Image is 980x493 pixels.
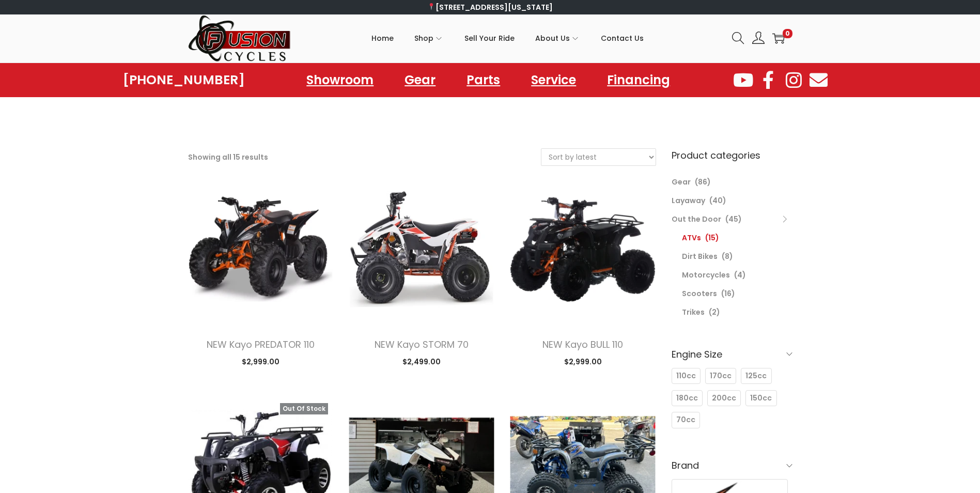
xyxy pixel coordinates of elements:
select: Shop order [541,149,656,165]
a: 0 [772,32,785,44]
span: 150cc [750,393,772,404]
span: (15) [705,233,719,243]
a: Gear [394,68,446,92]
a: NEW Kayo BULL 110 [542,338,623,351]
span: 170cc [710,371,732,381]
span: $ [242,357,246,367]
a: Home [371,15,394,61]
span: (4) [734,270,746,280]
a: Contact Us [601,15,644,61]
a: Layaway [672,195,705,206]
a: Out the Door [672,214,721,224]
span: 125cc [745,371,767,381]
span: $ [402,357,407,367]
a: [PHONE_NUMBER] [123,73,245,87]
span: (45) [725,214,742,224]
a: Scooters [682,288,717,299]
span: 200cc [712,393,736,404]
a: Service [521,68,586,92]
a: About Us [535,15,580,61]
span: Shop [414,25,433,51]
a: Dirt Bikes [682,251,718,261]
img: 📍 [428,3,435,10]
a: Financing [597,68,680,92]
img: Woostify retina logo [188,14,291,63]
span: 110cc [676,371,696,381]
span: 2,499.00 [402,357,441,367]
nav: Menu [296,68,680,92]
span: About Us [535,25,570,51]
span: Home [371,25,394,51]
span: 2,999.00 [564,357,602,367]
h6: Engine Size [672,342,792,366]
a: Parts [456,68,510,92]
a: Motorcycles [682,270,730,280]
span: 180cc [676,393,698,404]
span: (8) [722,251,733,261]
span: (40) [709,195,726,206]
a: Showroom [296,68,384,92]
h6: Brand [672,453,792,477]
span: $ [564,357,569,367]
span: 2,999.00 [242,357,279,367]
span: 70cc [676,414,695,425]
a: NEW Kayo PREDATOR 110 [207,338,315,351]
a: ATVs [682,233,701,243]
span: Contact Us [601,25,644,51]
a: NEW Kayo STORM 70 [375,338,469,351]
a: Shop [414,15,444,61]
span: Sell Your Ride [464,25,515,51]
h6: Product categories [672,148,792,162]
a: Sell Your Ride [464,15,515,61]
p: Showing all 15 results [188,150,268,164]
span: (2) [709,307,720,317]
nav: Primary navigation [291,15,724,61]
a: Trikes [682,307,705,317]
span: (86) [695,177,711,187]
a: [STREET_ADDRESS][US_STATE] [427,2,553,12]
a: Gear [672,177,691,187]
span: (16) [721,288,735,299]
